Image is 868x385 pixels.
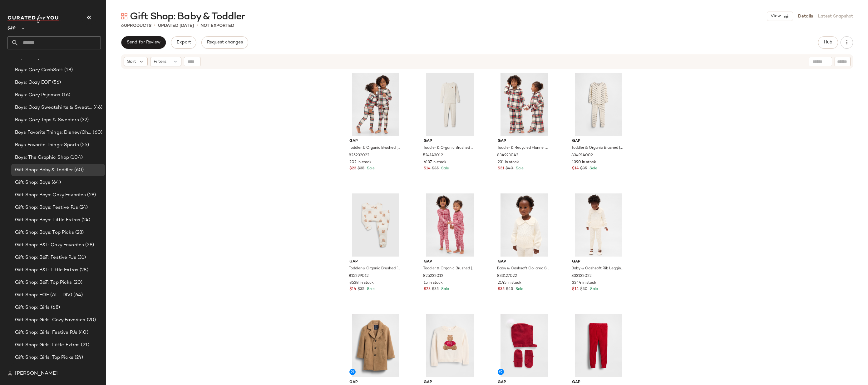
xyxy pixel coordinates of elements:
[51,79,61,86] span: (56)
[201,36,248,49] button: Request changes
[498,138,550,144] span: Gap
[344,73,407,136] img: cn60669541.jpg
[344,314,407,377] img: cn60614351.jpg
[121,23,127,28] span: 60
[15,279,72,286] span: Gift Shop: B&T: Top Picks
[770,14,781,19] span: View
[349,138,402,144] span: Gap
[79,367,89,374] span: (24)
[15,167,73,174] span: Gift Shop: Baby & Toddler
[73,354,83,361] span: (24)
[79,142,89,149] span: (55)
[121,13,127,19] img: svg%3e
[419,73,481,136] img: cn56325313.jpg
[424,138,476,144] span: Gap
[349,153,369,158] span: 825232022
[15,117,79,124] span: Boys: Cozy Tops & Sweaters
[493,314,555,377] img: cn60717037.jpg
[580,166,587,172] span: $35
[15,67,63,74] span: Boys: Cozy CashSoft
[572,287,579,292] span: $14
[358,166,364,172] span: $35
[424,259,476,265] span: Gap
[76,254,86,261] span: (31)
[349,280,374,286] span: 8538 in stock
[424,287,431,292] span: $23
[498,259,550,265] span: Gap
[493,193,555,257] img: cn60617576.jpg
[7,14,61,23] img: cfy_white_logo.C9jOOHJF.svg
[423,266,476,272] span: Toddler & Organic Brushed [PERSON_NAME] Set by Gap Red Gingham Size 5 YRS
[15,292,72,299] span: Gift Shop: EOF (ALL DIV)
[440,287,449,291] span: Sale
[130,11,245,23] span: Gift Shop: Baby & Toddler
[15,367,79,374] span: Gift Shop: M: Cozy Favorites
[91,129,102,136] span: (60)
[567,73,630,136] img: cn60518973.jpg
[419,314,481,377] img: cn60211903.jpg
[15,129,91,136] span: Boys Favorite Things: Disney/Characters
[514,287,523,291] span: Sale
[424,160,446,165] span: 6137 in stock
[572,160,596,165] span: 1390 in stock
[158,22,194,29] p: updated [DATE]
[15,354,73,361] span: Gift Shop: Girls: Top Picks
[126,40,160,45] span: Send for Review
[15,304,50,311] span: Gift Shop: Girls
[154,58,166,65] span: Filters
[798,13,813,20] a: Details
[80,217,90,224] span: (24)
[344,193,407,257] img: cn56584243.jpg
[196,22,198,29] span: •
[86,192,96,199] span: (28)
[506,287,513,292] span: $45
[358,287,364,292] span: $35
[78,267,88,274] span: (28)
[15,242,84,249] span: Gift Shop: B&T: Cozy Favorites
[571,153,593,158] span: 834914002
[80,342,89,349] span: (21)
[15,104,92,111] span: Boys: Cozy Sweatshirts & Sweatpants
[572,138,625,144] span: Gap
[515,167,524,171] span: Sale
[572,280,596,286] span: 3344 in stock
[154,22,155,29] span: •
[824,40,832,45] span: Hub
[77,329,88,336] span: (40)
[86,317,96,324] span: (20)
[15,217,80,224] span: Gift Shop: Boys: Little Extras
[127,58,136,65] span: Sort
[424,280,443,286] span: 15 in stock
[366,287,375,291] span: Sale
[50,179,61,186] span: (64)
[15,204,78,211] span: Gift Shop: Boys: Festive PJs
[498,160,519,165] span: 231 in stock
[79,117,89,124] span: (32)
[424,166,431,172] span: $14
[497,273,517,279] span: 833127022
[15,267,78,274] span: Gift Shop: B&T: Little Extras
[73,167,84,174] span: (60)
[92,104,102,111] span: (46)
[419,193,481,257] img: cn60669557.jpg
[15,92,61,99] span: Boys: Cozy Pajamas
[200,22,234,29] p: Not Exported
[72,292,83,299] span: (64)
[588,167,597,171] span: Sale
[121,22,151,29] div: Products
[15,154,69,161] span: Boys: The Graphic Shop
[497,266,550,272] span: Baby & Cashsoft Collared Sweater by Gap [PERSON_NAME] Size 6-12 M
[497,145,550,151] span: Toddler & Recycled Flannel Pj Set by Gap Tan Tartan Plaid Size 5 YRS
[498,166,504,172] span: $31
[15,192,86,199] span: Gift Shop: Boys: Cozy Favorites
[818,36,838,49] button: Hub
[432,287,439,292] span: $35
[61,92,71,99] span: (16)
[589,287,598,291] span: Sale
[349,160,372,165] span: 202 in stock
[15,317,86,324] span: Gift Shop: Girls: Cozy Favorites
[349,166,356,172] span: $23
[7,371,12,376] img: svg%3e
[432,166,439,172] span: $35
[572,259,625,265] span: Gap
